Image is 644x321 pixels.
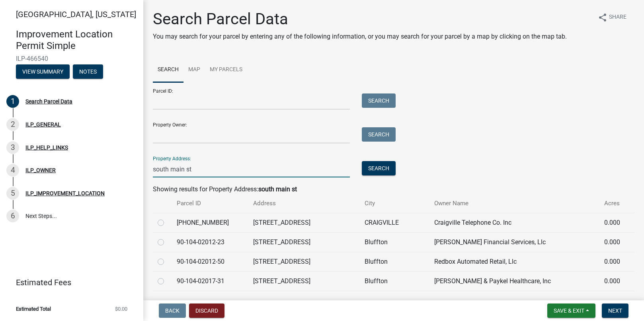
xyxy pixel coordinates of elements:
[599,194,625,213] th: Acres
[73,69,103,75] wm-modal-confirm: Notes
[189,303,224,318] button: Discard
[153,32,567,41] p: You may search for your parcel by entering any of the following information, or you may search fo...
[547,303,595,318] button: Save & Exit
[16,306,51,311] span: Estimated Total
[172,194,248,213] th: Parcel ID
[6,274,131,290] a: Estimated Fees
[429,252,599,271] td: Redbox Automated Retail, Llc
[429,213,599,232] td: Craigville Telephone Co. Inc
[599,232,625,252] td: 0.000
[153,57,183,83] a: Search
[362,127,396,142] button: Search
[248,271,360,291] td: [STREET_ADDRESS]
[6,210,19,222] div: 6
[248,232,360,252] td: [STREET_ADDRESS]
[6,141,19,154] div: 3
[183,57,205,83] a: Map
[599,213,625,232] td: 0.000
[248,291,360,310] td: [STREET_ADDRESS]
[73,64,103,79] button: Notes
[591,10,633,25] button: shareShare
[172,213,248,232] td: [PHONE_NUMBER]
[598,13,607,22] i: share
[16,69,70,75] wm-modal-confirm: Summary
[25,145,68,150] div: ILP_HELP_LINKS
[6,164,19,177] div: 4
[25,167,56,173] div: ILP_OWNER
[360,271,429,291] td: Bluffton
[248,213,360,232] td: [STREET_ADDRESS]
[16,64,70,79] button: View Summary
[16,10,136,19] span: [GEOGRAPHIC_DATA], [US_STATE]
[248,252,360,271] td: [STREET_ADDRESS]
[362,161,396,175] button: Search
[172,252,248,271] td: 90-104-02012-50
[429,194,599,213] th: Owner Name
[602,303,628,318] button: Next
[554,307,584,314] span: Save & Exit
[153,185,634,194] div: Showing results for Property Address:
[429,291,599,310] td: Ge Hfs Llc
[360,194,429,213] th: City
[429,232,599,252] td: [PERSON_NAME] Financial Services, Llc
[599,252,625,271] td: 0.000
[258,185,297,193] strong: south main st
[25,99,72,104] div: Search Parcel Data
[6,118,19,131] div: 2
[6,95,19,108] div: 1
[599,271,625,291] td: 0.000
[115,306,127,311] span: $0.00
[429,271,599,291] td: [PERSON_NAME] & Paykel Healthcare, Inc
[360,213,429,232] td: CRAIGVILLE
[360,232,429,252] td: Bluffton
[153,10,567,29] h1: Search Parcel Data
[172,271,248,291] td: 90-104-02017-31
[159,303,186,318] button: Back
[25,191,105,196] div: ILP_IMPROVEMENT_LOCATION
[360,291,429,310] td: Bluffton
[609,13,626,22] span: Share
[165,307,180,314] span: Back
[172,291,248,310] td: 90-104-02018-29
[608,307,622,314] span: Next
[16,55,127,62] span: ILP-466540
[248,194,360,213] th: Address
[205,57,247,83] a: My Parcels
[6,187,19,200] div: 5
[25,122,61,127] div: ILP_GENERAL
[599,291,625,310] td: 0.000
[362,93,396,108] button: Search
[360,252,429,271] td: Bluffton
[172,232,248,252] td: 90-104-02012-23
[16,29,137,52] h4: Improvement Location Permit Simple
